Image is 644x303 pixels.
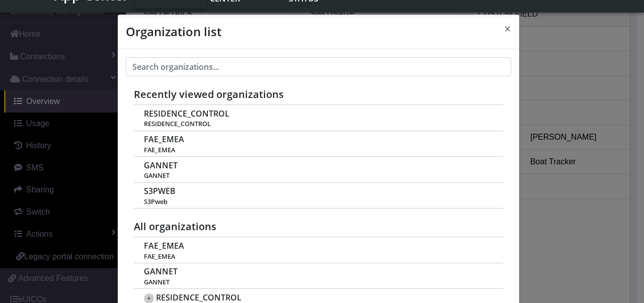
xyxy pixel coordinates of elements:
[144,278,492,286] span: GANNET
[144,109,229,119] span: RESIDENCE_CONTROL
[126,23,221,41] h4: Organization list
[144,135,184,144] span: FAE_EMEA
[144,198,492,206] span: S3Pweb
[144,120,492,128] span: RESIDENCE_CONTROL
[144,161,178,170] span: GANNET
[144,253,492,260] span: FAE_EMEA
[144,146,492,154] span: FAE_EMEA
[504,20,511,37] span: ×
[144,241,184,251] span: FAE_EMEA
[144,267,178,276] span: GANNET
[144,186,176,196] span: S3PWEB
[144,172,492,179] span: GANNET
[134,88,503,100] h5: Recently viewed organizations
[134,221,503,233] h5: All organizations
[156,293,242,302] span: RESIDENCE_CONTROL
[126,57,511,76] input: Search organizations...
